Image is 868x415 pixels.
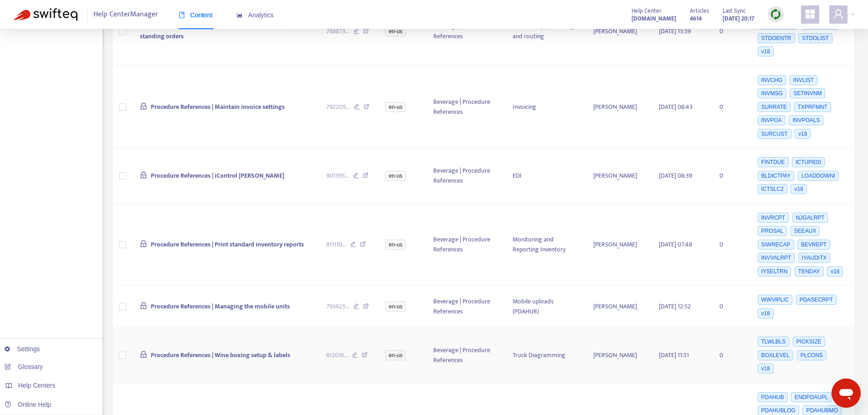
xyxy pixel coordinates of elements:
[833,9,844,20] span: user
[326,102,350,112] span: 792205 ...
[140,351,147,358] span: lock
[792,213,828,223] span: NJGALRPT
[712,286,749,328] td: 0
[798,253,830,263] span: IYAUDITX
[385,102,406,112] span: en-us
[632,14,676,24] strong: [DOMAIN_NAME]
[758,33,795,43] span: STDOENTR
[789,115,823,125] span: INVPOALS
[792,157,825,167] span: ICTUP820
[758,213,789,223] span: INVRCPT
[5,401,51,408] a: Online Help
[586,286,652,328] td: [PERSON_NAME]
[758,184,787,194] span: ICTSLC2
[426,66,505,149] td: Beverage | Procedure References
[758,364,774,374] span: v18
[712,149,749,204] td: 0
[140,21,290,41] span: Procedure References | Process and add future and standing orders
[793,337,825,347] span: PICKSIZE
[659,301,691,312] span: [DATE] 12:52
[758,337,790,347] span: TLWLBLS
[586,328,652,384] td: [PERSON_NAME]
[586,66,652,149] td: [PERSON_NAME]
[758,75,786,85] span: INVCHG
[790,75,817,85] span: INVLIST
[385,350,406,360] span: en-us
[723,14,754,24] strong: [DATE] 20:17
[758,171,795,181] span: BLDICTPAY
[832,379,861,408] iframe: Button to launch messaging window
[586,149,652,204] td: [PERSON_NAME]
[795,129,811,139] span: v18
[505,204,586,286] td: Monitoring and Reporting Inventory
[236,11,274,19] span: Analytics
[326,240,346,250] span: 811110 ...
[326,350,348,360] span: 812016 ...
[712,66,749,149] td: 0
[385,26,406,36] span: en-us
[179,12,185,18] span: book
[791,392,832,402] span: ENDPDAUPL
[758,295,793,305] span: WWVIPLIC
[758,129,791,139] span: SURCUST
[140,302,147,309] span: lock
[14,8,77,21] img: Swifteq
[151,301,290,312] span: Procedure References | Managing the mobile units
[758,253,795,263] span: INVVALRPT
[632,13,676,24] a: [DOMAIN_NAME]
[140,171,147,179] span: lock
[795,266,824,277] span: TENDAY
[151,102,285,112] span: Procedure References | Maintain invoice settings
[505,328,586,384] td: Truck Diagramming
[426,328,505,384] td: Beverage | Procedure References
[791,184,806,194] span: v18
[690,6,709,16] span: Articles
[140,102,147,110] span: lock
[659,170,692,181] span: [DATE] 08:39
[505,66,586,149] td: Invoicing
[796,295,837,305] span: PDASECRPT
[18,382,56,389] span: Help Centers
[758,115,786,125] span: INVPOA
[385,171,406,181] span: en-us
[236,12,243,18] span: area-chart
[151,239,304,250] span: Procedure References | Print standard inventory reports
[798,33,832,43] span: STDOLIST
[758,392,788,402] span: PDAHUB
[758,350,794,360] span: BOXLEVEL
[758,46,774,56] span: v18
[151,350,290,360] span: Procedure References | Wine boxing setup & labels
[758,240,794,250] span: SIWRECAP
[659,350,689,360] span: [DATE] 11:31
[5,363,43,370] a: Glossary
[758,266,791,277] span: IYSELTRN
[385,302,406,312] span: en-us
[770,9,781,20] img: sync.dc5367851b00ba804db3.png
[758,102,791,112] span: SURRATE
[790,88,825,98] span: SETINVNM
[505,149,586,204] td: EDI
[805,9,816,20] span: appstore
[326,302,349,312] span: 795625 ...
[179,11,213,19] span: Content
[426,286,505,328] td: Beverage | Procedure References
[794,102,831,112] span: TXPRFMNT
[758,88,786,98] span: INVMSG
[151,170,284,181] span: Procedure References | iControl [PERSON_NAME]
[93,6,158,23] span: Help Center Manager
[505,286,586,328] td: Mobile uploads (PDAHUB)
[827,266,843,277] span: v18
[586,204,652,286] td: [PERSON_NAME]
[426,204,505,286] td: Beverage | Procedure References
[659,26,691,36] span: [DATE] 13:59
[758,308,774,318] span: v18
[659,102,693,112] span: [DATE] 08:43
[758,157,789,167] span: FINTDUE
[690,14,702,24] strong: 4614
[798,171,839,181] span: LOADDOWNI
[632,6,662,16] span: Help Center
[797,240,830,250] span: BEVREPT
[712,328,749,384] td: 0
[140,240,147,247] span: lock
[791,226,820,236] span: SEEAUX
